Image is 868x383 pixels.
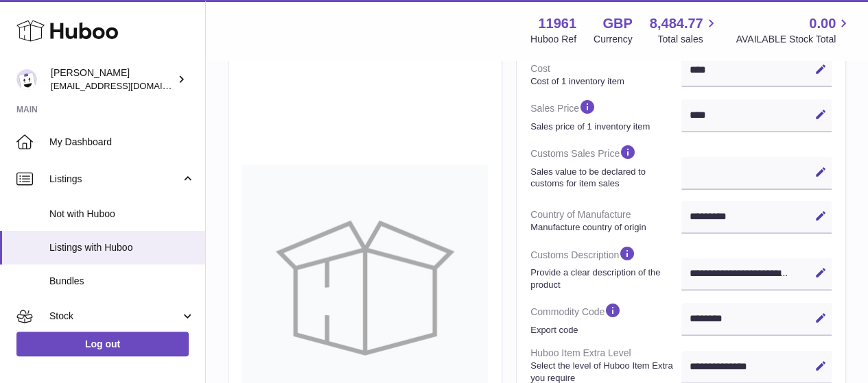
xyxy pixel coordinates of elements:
dt: Commodity Code [530,296,681,341]
span: Bundles [49,275,195,288]
img: internalAdmin-11961@internal.huboo.com [16,69,37,90]
dt: Country of Manufacture [530,203,681,238]
div: Currency [594,33,633,46]
span: Total sales [657,33,718,46]
span: [EMAIL_ADDRESS][DOMAIN_NAME] [51,80,202,91]
dt: Customs Description [530,239,681,296]
dt: Customs Sales Price [530,138,681,195]
span: Listings with Huboo [49,241,195,254]
div: Huboo Ref [530,33,576,46]
dt: Sales Price [530,92,681,138]
a: 0.00 AVAILABLE Stock Total [736,14,852,46]
span: AVAILABLE Stock Total [736,33,852,46]
strong: 11961 [538,14,576,33]
strong: Manufacture country of origin [530,221,678,234]
span: Stock [49,310,180,323]
span: 8,484.77 [650,14,703,33]
span: Listings [49,173,180,186]
strong: Sales price of 1 inventory item [530,121,678,133]
a: 8,484.77 Total sales [650,14,719,46]
strong: Sales value to be declared to customs for item sales [530,166,678,190]
strong: Export code [530,324,678,336]
span: Not with Huboo [49,208,195,221]
div: [PERSON_NAME] [51,66,174,92]
a: Log out [16,332,189,356]
span: 0.00 [809,14,836,33]
dt: Cost [530,57,681,92]
strong: GBP [602,14,632,33]
strong: Provide a clear description of the product [530,267,678,291]
strong: Cost of 1 inventory item [530,75,678,88]
span: My Dashboard [49,136,195,149]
